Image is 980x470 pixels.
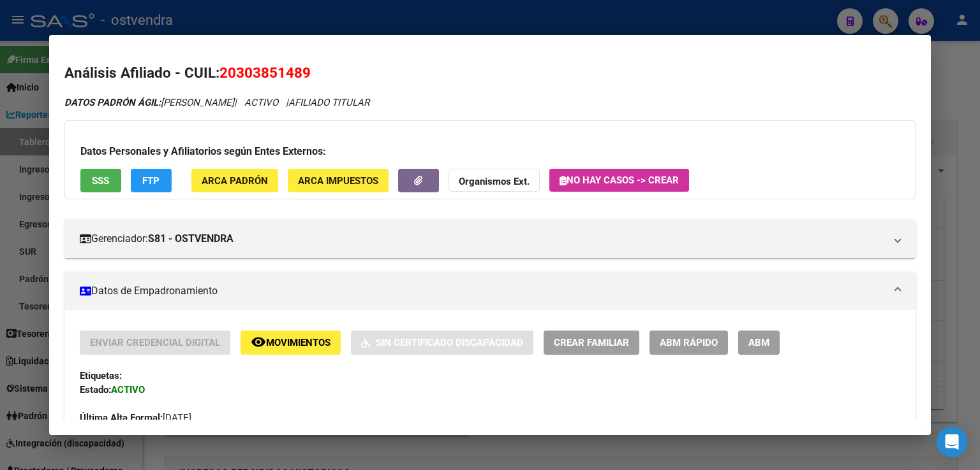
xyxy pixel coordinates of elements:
[148,231,234,246] strong: S81 - OSTVENDRA
[650,331,728,354] button: ABM Rápido
[64,97,234,108] span: [PERSON_NAME]
[80,412,191,424] span: [DATE]
[660,338,718,349] span: ABM Rápido
[298,175,378,187] span: ARCA Impuestos
[549,169,689,192] button: No hay casos -> Crear
[544,331,639,354] button: Crear Familiar
[80,412,163,424] strong: Última Alta Formal:
[64,62,916,84] h2: Análisis Afiliado - CUIL:
[288,97,369,108] span: AFILIADO TITULAR
[80,384,111,395] strong: Estado:
[937,427,967,457] div: Open Intercom Messenger
[241,331,341,354] button: Movimientos
[748,338,769,349] span: ABM
[90,338,220,349] span: Enviar Credencial Digital
[202,175,268,187] span: ARCA Padrón
[449,169,540,192] button: Organismos Ext.
[288,169,389,192] button: ARCA Impuestos
[351,331,533,354] button: Sin Certificado Discapacidad
[64,272,916,310] mat-expansion-panel-header: Datos de Empadronamiento
[64,97,369,108] i: | ACTIVO |
[111,384,145,395] strong: ACTIVO
[64,97,161,108] strong: DATOS PADRÓN ÁGIL:
[92,175,109,187] span: SSS
[80,370,122,381] strong: Etiquetas:
[459,176,530,187] strong: Organismos Ext.
[80,169,121,192] button: SSS
[80,231,885,246] mat-panel-title: Gerenciador:
[266,338,330,349] span: Movimientos
[80,283,885,299] mat-panel-title: Datos de Empadronamiento
[738,331,780,354] button: ABM
[80,331,230,354] button: Enviar Credencial Digital
[219,64,311,81] span: 20303851489
[251,334,266,350] mat-icon: remove_red_eye
[554,338,629,349] span: Crear Familiar
[560,174,679,186] span: No hay casos -> Crear
[191,169,278,192] button: ARCA Padrón
[131,169,172,192] button: FTP
[64,220,916,258] mat-expansion-panel-header: Gerenciador:S81 - OSTVENDRA
[142,175,160,187] span: FTP
[376,338,523,349] span: Sin Certificado Discapacidad
[80,144,900,159] h3: Datos Personales y Afiliatorios según Entes Externos:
